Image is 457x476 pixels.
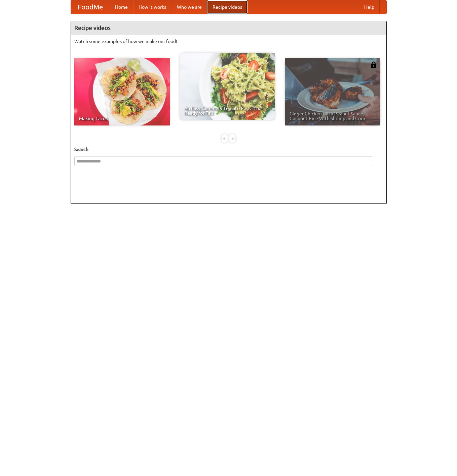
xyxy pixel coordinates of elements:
span: Making Tacos [79,116,165,121]
img: 483408.png [370,62,377,68]
a: Home [110,0,133,14]
div: » [229,134,235,143]
div: « [222,134,228,143]
a: How it works [133,0,172,14]
span: An Easy, Summery Tomato Pasta That's Ready for Fall [184,106,270,115]
h5: Search [74,146,383,153]
a: Making Tacos [74,58,170,125]
a: An Easy, Summery Tomato Pasta That's Ready for Fall [180,53,275,120]
a: FoodMe [71,0,110,14]
a: Recipe videos [207,0,247,14]
p: Watch some examples of how we make our food! [74,38,383,45]
h4: Recipe videos [71,21,386,35]
a: Help [359,0,380,14]
a: Who we are [172,0,207,14]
